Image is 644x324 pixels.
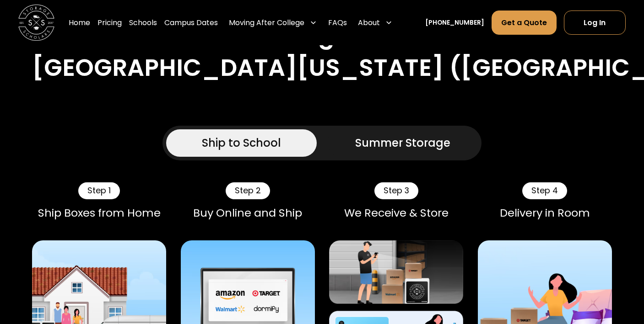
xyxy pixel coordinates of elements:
[225,10,321,36] div: Moving After College
[129,10,157,36] a: Schools
[229,17,304,28] div: Moving After College
[69,10,90,36] a: Home
[195,21,574,49] h2: How Storage Scholars Works at
[564,11,626,35] a: Log In
[181,207,315,220] div: Buy Online and Ship
[522,182,567,199] div: Step 4
[329,207,463,220] div: We Receive & Store
[226,182,270,199] div: Step 2
[18,5,55,41] img: Storage Scholars main logo
[355,135,450,151] div: Summer Storage
[18,5,55,41] a: home
[164,10,218,36] a: Campus Dates
[492,11,557,35] a: Get a Quote
[354,10,396,36] div: About
[32,207,166,220] div: Ship Boxes from Home
[374,182,418,199] div: Step 3
[78,182,120,199] div: Step 1
[97,10,122,36] a: Pricing
[358,17,380,28] div: About
[478,207,612,220] div: Delivery in Room
[328,10,347,36] a: FAQs
[425,18,484,27] a: [PHONE_NUMBER]
[202,135,281,151] div: Ship to School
